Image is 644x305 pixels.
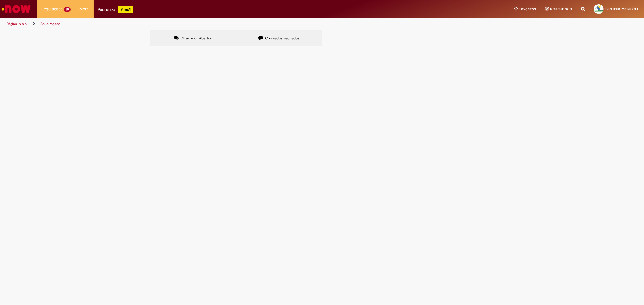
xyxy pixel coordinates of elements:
a: Solicitações [40,21,61,26]
span: Chamados Fechados [265,36,300,41]
div: Padroniza [98,6,133,13]
span: 60 [64,7,71,12]
a: Página inicial [7,21,27,26]
span: Rascunhos [550,6,572,12]
span: Favoritos [519,6,536,12]
img: ServiceNow [1,3,32,15]
ul: Trilhas de página [5,18,425,30]
span: Chamados Abertos [181,36,212,41]
span: Requisições [41,6,62,12]
a: Rascunhos [545,6,572,12]
span: CINTHIA MENZOTTI [605,6,639,11]
p: +GenAi [118,6,133,13]
span: More [80,6,89,12]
